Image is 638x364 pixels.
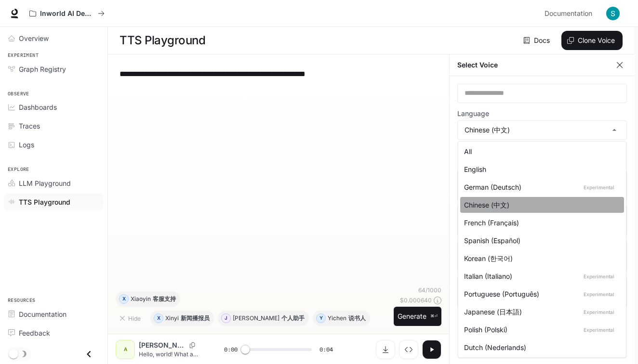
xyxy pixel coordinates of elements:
[464,146,616,156] div: All
[464,289,616,299] div: Portuguese (Português)
[582,325,616,334] p: Experimental
[464,307,616,317] div: Japanese (日本語)
[464,271,616,281] div: Italian (Italiano)
[464,325,616,335] div: Polish (Polski)
[464,342,616,352] div: Dutch (Nederlands)
[464,235,616,246] div: Spanish (Español)
[464,218,616,228] div: French (Français)
[464,200,616,210] div: Chinese (中文)
[464,253,616,263] div: Korean (한국어)
[582,308,616,316] p: Experimental
[464,164,616,174] div: English
[464,182,616,192] div: German (Deutsch)
[582,183,616,192] p: Experimental
[582,272,616,281] p: Experimental
[582,290,616,299] p: Experimental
